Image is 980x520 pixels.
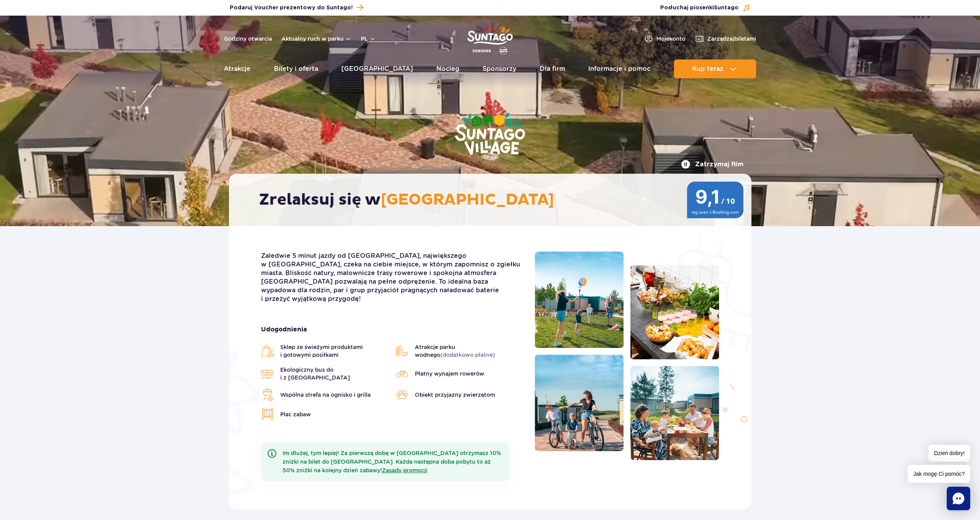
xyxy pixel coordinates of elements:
strong: Udogodnienia [261,325,523,334]
a: Zarządzajbiletami [695,34,756,43]
button: pl [361,35,376,43]
h2: Zrelaksuj się w [259,190,729,210]
button: Zatrzymaj film [681,160,744,169]
span: [GEOGRAPHIC_DATA] [381,190,554,210]
span: Posłuchaj piosenki [660,4,739,12]
img: Suntago Village [423,82,557,187]
div: Im dłużej, tym lepiej! Za pierwszą dobę w [GEOGRAPHIC_DATA] otrzymasz 10% zniżki na bilet do [GEO... [261,443,509,481]
a: Dla firm [540,59,565,78]
span: Dzień dobry! [928,445,970,462]
button: Kup teraz [674,59,756,78]
span: Obiekt przyjazny zwierzętom [415,391,495,399]
span: Kup teraz [692,65,723,72]
span: Podaruj Voucher prezentowy do Suntago! [230,4,353,12]
span: Zarządzaj biletami [707,35,756,43]
p: Zaledwie 5 minut jazdy od [GEOGRAPHIC_DATA], największego w [GEOGRAPHIC_DATA], czeka na ciebie mi... [261,252,523,303]
button: Posłuchaj piosenkiSuntago [660,4,750,12]
a: Zasady promocji [382,467,427,473]
span: Atrakcje parku wodnego [415,343,523,359]
a: [GEOGRAPHIC_DATA] [341,59,413,78]
a: Sponsorzy [483,59,516,78]
span: Ekologiczny bus do i z [GEOGRAPHIC_DATA] [280,366,388,381]
span: Plac zabaw [280,410,311,418]
span: Suntago [714,5,739,11]
img: 9,1/10 wg ocen z Booking.com [687,182,744,218]
a: Podaruj Voucher prezentowy do Suntago! [230,2,363,13]
a: Godziny otwarcia [224,35,272,43]
span: Jak mogę Ci pomóc? [908,465,970,483]
a: Informacje i pomoc [588,59,650,78]
span: (dodatkowo płatne) [440,352,495,358]
span: Płatny wynajem rowerów [415,370,484,378]
a: Park of Poland [467,20,513,56]
a: Mojekonto [644,34,685,43]
a: Nocleg [436,59,459,78]
a: Bilety i oferta [274,59,318,78]
span: Moje konto [656,35,685,43]
button: Aktualny ruch w parku [281,36,351,42]
span: Wspólna strefa na ognisko i grilla [280,391,371,399]
span: Sklep ze świeżymi produktami i gotowymi posiłkami [280,343,388,359]
div: Chat [947,487,970,510]
a: Atrakcje [224,59,250,78]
